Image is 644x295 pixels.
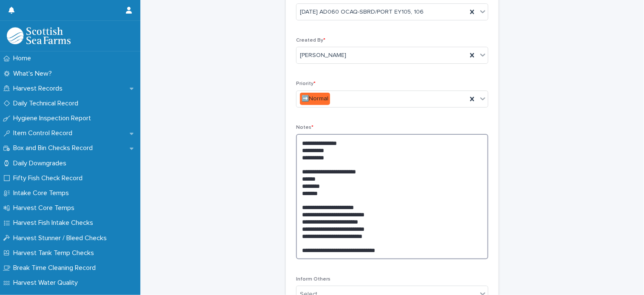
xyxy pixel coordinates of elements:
[10,279,85,287] p: Harvest Water Quality
[10,219,100,227] p: Harvest Fish Intake Checks
[300,8,424,17] span: [DATE] AD060 OCAQ-SBRD/PORT EY105, 106
[10,174,89,182] p: Fifty Fish Check Record
[10,144,100,152] p: Box and Bin Checks Record
[10,159,73,167] p: Daily Downgrades
[10,70,59,78] p: What's New?
[10,189,76,197] p: Intake Core Temps
[296,277,331,282] span: Inform Others
[10,129,79,137] p: Item Control Record
[300,51,346,60] span: [PERSON_NAME]
[10,114,98,122] p: Hygiene Inspection Report
[296,125,313,130] span: Notes
[296,38,325,43] span: Created By
[7,27,71,44] img: mMrefqRFQpe26GRNOUkG
[300,93,330,105] div: ➡️Normal
[10,264,103,272] p: Break Time Cleaning Record
[10,85,69,93] p: Harvest Records
[10,204,81,212] p: Harvest Core Temps
[10,234,114,242] p: Harvest Stunner / Bleed Checks
[10,249,101,257] p: Harvest Tank Temp Checks
[296,81,316,86] span: Priority
[10,54,38,62] p: Home
[10,99,85,108] p: Daily Technical Record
